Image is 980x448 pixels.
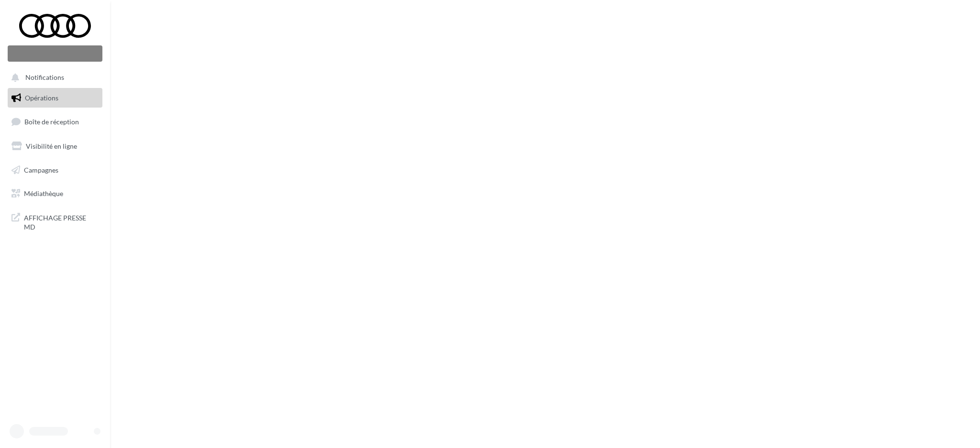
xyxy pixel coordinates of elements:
a: Opérations [6,88,104,108]
a: Visibilité en ligne [6,136,104,156]
span: Médiathèque [24,189,63,197]
span: Visibilité en ligne [26,142,77,150]
a: AFFICHAGE PRESSE MD [6,208,104,236]
span: Notifications [25,74,64,82]
a: Médiathèque [6,184,104,204]
span: Boîte de réception [24,118,79,126]
span: Campagnes [24,165,58,174]
span: Opérations [25,94,58,102]
span: AFFICHAGE PRESSE MD [24,211,99,232]
a: Campagnes [6,160,104,180]
div: Nouvelle campagne [8,45,102,62]
a: Boîte de réception [6,111,104,132]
